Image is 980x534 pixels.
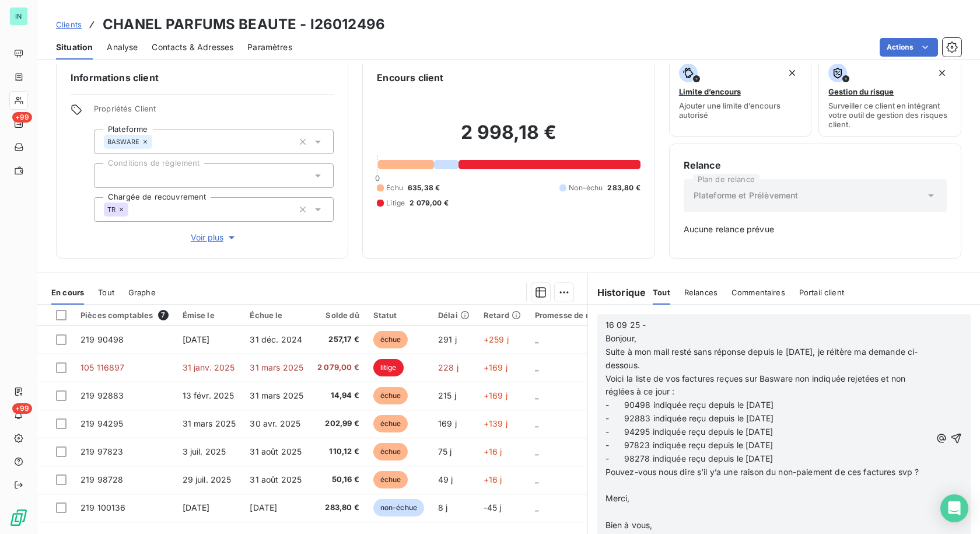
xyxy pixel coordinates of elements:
[12,403,32,414] span: +99
[317,418,359,430] span: 202,99 €
[107,138,139,145] span: BASWARE
[535,418,538,428] span: _
[484,362,508,372] span: +169 j
[605,493,630,503] span: Merci,
[94,231,334,244] button: Voir plus
[183,474,232,484] span: 29 juil. 2025
[317,502,359,514] span: 283,80 €
[80,362,125,372] span: 105 116897
[128,288,156,297] span: Graphe
[684,288,717,297] span: Relances
[375,173,380,183] span: 0
[12,112,32,123] span: +99
[484,446,502,456] span: +16 j
[535,502,538,512] span: _
[250,502,277,512] span: [DATE]
[80,390,124,400] span: 219 92883
[250,446,302,456] span: 31 août 2025
[605,400,773,410] span: - 90498 indiquée reçu depuis le [DATE]
[484,474,502,484] span: +16 j
[828,87,894,96] span: Gestion du risque
[317,390,359,402] span: 14,94 €
[484,418,508,428] span: +139 j
[9,7,28,26] div: IN
[684,224,947,235] span: Aucune relance prévue
[569,183,603,193] span: Non-échu
[438,418,457,428] span: 169 j
[731,288,785,297] span: Commentaires
[438,362,459,372] span: 228 j
[605,374,908,397] span: Voici la liste de vos factures reçues sur Basware non indiquée rejetées et non réglées à ce jour :
[484,390,508,400] span: +169 j
[247,41,292,53] span: Paramètres
[103,14,385,35] h3: CHANEL PARFUMS BEAUTE - I26012496
[605,440,773,450] span: - 97823 indiquée reçu depuis le [DATE]
[250,418,300,428] span: 30 avr. 2025
[9,508,28,527] img: Logo LeanPay
[535,446,538,456] span: _
[250,390,303,400] span: 31 mars 2025
[51,288,84,297] span: En cours
[80,310,169,320] div: Pièces comptables
[317,334,359,345] span: 257,17 €
[605,347,918,370] span: Suite à mon mail resté sans réponse depuis le [DATE], je réitère ma demande ci-dessous.
[80,418,123,428] span: 219 94295
[191,232,237,243] span: Voir plus
[386,198,405,208] span: Litige
[438,390,456,400] span: 215 j
[152,137,162,147] input: Ajouter une valeur
[605,467,919,477] span: Pouvez-vous nous dire s’il y’a une raison du non-paiement de ces factures svp ?
[250,474,302,484] span: 31 août 2025
[250,362,303,372] span: 31 mars 2025
[250,334,302,344] span: 31 déc. 2024
[408,183,440,193] span: 635,38 €
[940,494,968,522] div: Open Intercom Messenger
[56,19,82,30] a: Clients
[317,474,359,486] span: 50,16 €
[535,474,538,484] span: _
[605,413,773,423] span: - 92883 indiquée reçu depuis le [DATE]
[535,310,625,320] div: Promesse de règlement
[373,331,408,348] span: échue
[183,446,226,456] span: 3 juil. 2025
[607,183,640,193] span: 283,80 €
[438,334,457,344] span: 291 j
[183,418,236,428] span: 31 mars 2025
[535,362,538,372] span: _
[128,204,138,215] input: Ajouter une valeur
[317,362,359,374] span: 2 079,00 €
[183,334,210,344] span: [DATE]
[183,390,235,400] span: 13 févr. 2025
[605,320,649,343] span: 16 09 25 - Bonjour,
[438,502,447,512] span: 8 j
[377,71,443,85] h6: Encours client
[152,41,233,53] span: Contacts & Adresses
[56,41,93,53] span: Situation
[80,334,124,344] span: 219 90498
[107,41,138,53] span: Analyse
[694,190,799,201] span: Plateforme et Prélèvement
[104,170,113,181] input: Ajouter une valeur
[409,198,449,208] span: 2 079,00 €
[386,183,403,193] span: Échu
[80,502,126,512] span: 219 100136
[588,285,646,299] h6: Historique
[373,310,424,320] div: Statut
[250,310,303,320] div: Échue le
[158,310,169,320] span: 7
[880,38,938,57] button: Actions
[80,446,123,456] span: 219 97823
[107,206,116,213] span: TR
[373,415,408,432] span: échue
[484,310,521,320] div: Retard
[799,288,844,297] span: Portail client
[71,71,334,85] h6: Informations client
[317,310,359,320] div: Solde dû
[373,499,424,516] span: non-échue
[80,474,123,484] span: 219 98728
[484,334,509,344] span: +259 j
[183,502,210,512] span: [DATE]
[828,101,951,129] span: Surveiller ce client en intégrant votre outil de gestion des risques client.
[535,334,538,344] span: _
[438,310,470,320] div: Délai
